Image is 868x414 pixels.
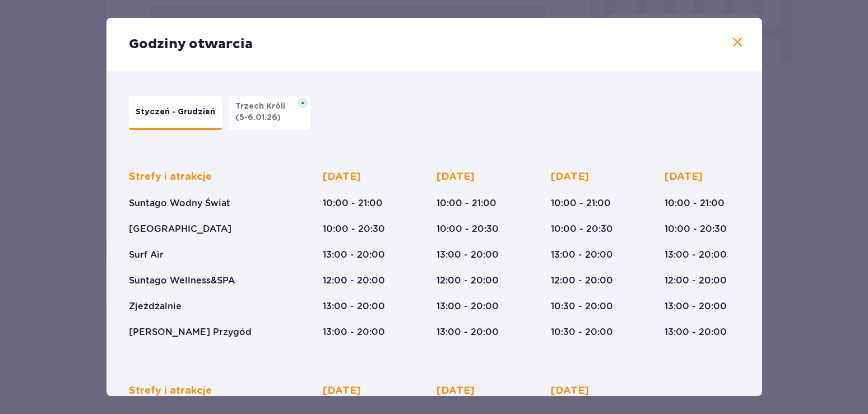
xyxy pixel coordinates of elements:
p: Suntago Wellness&SPA [129,275,235,287]
p: 10:00 - 21:00 [437,197,496,210]
p: 13:00 - 20:00 [665,300,727,313]
button: Trzech Króli(5-6.01.26) [229,96,310,130]
p: [DATE] [551,170,589,184]
p: 13:00 - 20:00 [437,249,499,261]
p: Zjeżdżalnie [129,300,182,313]
p: Strefy i atrakcje [129,170,212,184]
p: 10:00 - 21:00 [323,197,383,210]
p: Godziny otwarcia [129,36,253,53]
p: [PERSON_NAME] Przygód [129,326,252,338]
p: 13:00 - 20:00 [323,300,385,313]
p: 13:00 - 20:00 [323,249,385,261]
p: Trzech Króli [235,101,292,112]
p: Surf Air [129,249,164,261]
p: 10:00 - 21:00 [665,197,725,210]
p: 13:00 - 20:00 [323,326,385,338]
p: 13:00 - 20:00 [665,326,727,338]
p: Styczeń - Grudzień [136,106,215,118]
p: [GEOGRAPHIC_DATA] [129,223,231,235]
p: 12:00 - 20:00 [437,275,499,287]
p: 13:00 - 20:00 [665,249,727,261]
p: [DATE] [323,170,361,184]
p: 10:00 - 20:30 [437,223,499,235]
p: 13:00 - 20:00 [551,249,613,261]
p: 10:00 - 21:00 [551,197,611,210]
p: Strefy i atrakcje [129,384,212,398]
p: 10:30 - 20:00 [551,300,613,313]
p: 13:00 - 20:00 [437,326,499,338]
p: 12:00 - 20:00 [551,275,613,287]
p: [DATE] [551,384,589,398]
p: 10:00 - 20:30 [665,223,727,235]
p: 12:00 - 20:00 [323,275,385,287]
p: 10:30 - 20:00 [551,326,613,338]
p: [DATE] [323,384,361,398]
p: [DATE] [437,384,475,398]
p: 12:00 - 20:00 [665,275,727,287]
p: 10:00 - 20:30 [323,223,385,235]
p: 13:00 - 20:00 [437,300,499,313]
p: Suntago Wodny Świat [129,197,230,210]
p: (5-6.01.26) [235,112,281,123]
button: Styczeń - Grudzień [129,96,222,130]
p: [DATE] [665,170,703,184]
p: 10:00 - 20:30 [551,223,613,235]
p: [DATE] [437,170,475,184]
